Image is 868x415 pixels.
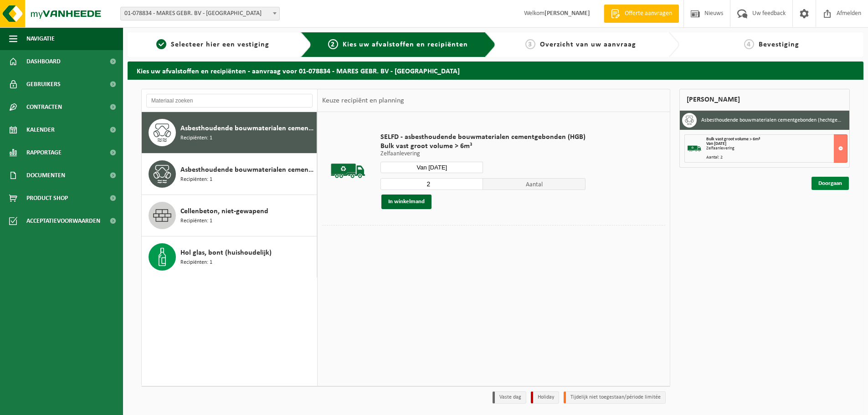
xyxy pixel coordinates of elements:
[380,162,483,173] input: Selecteer datum
[706,141,726,146] strong: Van [DATE]
[604,5,679,23] a: Offerte aanvragen
[26,27,55,50] span: Navigatie
[26,73,61,96] span: Gebruikers
[128,61,863,79] h2: Kies uw afvalstoffen en recipiënten - aanvraag voor 01-078834 - MARES GEBR. BV - [GEOGRAPHIC_DATA]
[132,39,293,50] a: 1Selecteer hier een vestiging
[26,118,55,141] span: Kalender
[180,217,212,225] span: Recipiënten: 1
[26,210,100,232] span: Acceptatievoorwaarden
[146,94,313,108] input: Materiaal zoeken
[156,39,166,49] span: 1
[26,50,61,73] span: Dashboard
[679,89,850,111] div: [PERSON_NAME]
[493,391,526,404] li: Vaste dag
[26,164,65,187] span: Documenten
[380,142,586,151] span: Bulk vast groot volume > 6m³
[812,177,849,190] a: Doorgaan
[180,164,314,175] span: Asbesthoudende bouwmaterialen cementgebonden met isolatie(hechtgebonden)
[171,41,269,48] span: Selecteer hier een vestiging
[142,154,317,195] button: Asbesthoudende bouwmaterialen cementgebonden met isolatie(hechtgebonden) Recipiënten: 1
[706,155,847,160] div: Aantal: 2
[380,133,586,142] span: SELFD - asbesthoudende bouwmaterialen cementgebonden (HGB)
[531,391,559,404] li: Holiday
[328,39,338,49] span: 2
[180,123,314,134] span: Asbesthoudende bouwmaterialen cementgebonden (hechtgebonden)
[318,89,409,112] div: Keuze recipiënt en planning
[121,7,279,20] span: 01-078834 - MARES GEBR. BV - DIKSMUIDE
[483,178,586,190] span: Aantal
[26,187,68,210] span: Product Shop
[142,195,317,236] button: Cellenbeton, niet-gewapend Recipiënten: 1
[180,175,212,184] span: Recipiënten: 1
[706,137,760,142] span: Bulk vast groot volume > 6m³
[622,9,674,18] span: Offerte aanvragen
[540,41,636,48] span: Overzicht van uw aanvraag
[180,247,272,258] span: Hol glas, bont (huishoudelijk)
[564,391,666,404] li: Tijdelijk niet toegestaan/période limitée
[180,258,212,267] span: Recipiënten: 1
[120,7,280,20] span: 01-078834 - MARES GEBR. BV - DIKSMUIDE
[142,236,317,277] button: Hol glas, bont (huishoudelijk) Recipiënten: 1
[701,113,842,128] h3: Asbesthoudende bouwmaterialen cementgebonden (hechtgebonden)
[759,41,799,48] span: Bevestiging
[180,134,212,143] span: Recipiënten: 1
[343,41,468,48] span: Kies uw afvalstoffen en recipiënten
[142,112,317,154] button: Asbesthoudende bouwmaterialen cementgebonden (hechtgebonden) Recipiënten: 1
[380,151,586,157] p: Zelfaanlevering
[744,39,754,49] span: 4
[26,96,62,118] span: Contracten
[525,39,535,49] span: 3
[180,206,268,217] span: Cellenbeton, niet-gewapend
[381,195,431,209] button: In winkelmand
[26,141,62,164] span: Rapportage
[544,10,590,17] strong: [PERSON_NAME]
[706,146,847,151] div: Zelfaanlevering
